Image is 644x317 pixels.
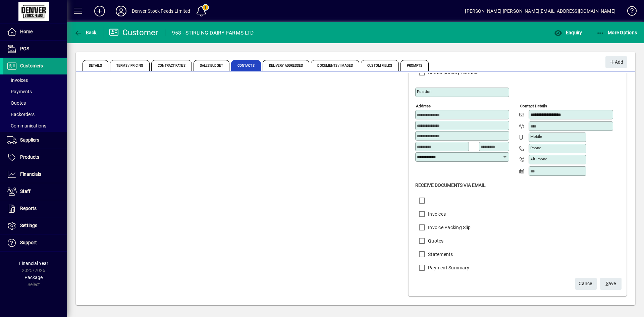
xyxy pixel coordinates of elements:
mat-label: Position [417,89,431,94]
span: Custom Fields [361,60,398,71]
span: ave [606,278,616,289]
button: Back [72,27,98,39]
span: Invoices [7,77,28,83]
span: Reports [20,206,37,211]
span: Support [20,240,37,245]
button: Save [600,278,622,290]
a: Knowledge Base [622,1,636,23]
span: Products [20,154,39,160]
span: More Options [596,30,637,35]
button: Enquiry [552,27,584,39]
button: Add [89,5,110,17]
a: Products [3,149,67,166]
span: Financial Year [19,261,48,266]
a: Settings [3,217,67,234]
mat-label: Alt Phone [530,157,547,161]
span: Prompts [400,60,429,71]
label: Quotes [427,237,444,244]
a: Communications [3,120,67,131]
span: Settings [20,223,37,228]
label: Payment Summary [427,264,469,271]
a: POS [3,41,67,57]
span: Receive Documents Via Email [415,182,486,188]
span: Contacts [231,60,261,71]
span: Staff [20,189,31,194]
span: Back [74,30,97,35]
span: Suppliers [20,137,39,143]
a: Staff [3,183,67,200]
a: Suppliers [3,132,67,149]
label: Invoice Packing Slip [427,224,471,231]
span: Contract Rates [151,60,192,71]
a: Financials [3,166,67,183]
span: Quotes [7,100,26,106]
div: 958 - STIRLING DAIRY FARMS LTD [172,28,254,38]
span: Customers [20,63,43,68]
button: Profile [110,5,132,17]
span: Communications [7,123,46,128]
span: Cancel [579,278,593,289]
div: [PERSON_NAME] [PERSON_NAME][EMAIL_ADDRESS][DOMAIN_NAME] [465,6,615,16]
mat-label: Mobile [530,134,542,139]
span: Terms / Pricing [110,60,150,71]
span: POS [20,46,29,51]
a: Support [3,234,67,251]
a: Quotes [3,97,67,109]
a: Invoices [3,74,67,86]
app-page-header-button: Back [67,27,104,39]
a: Payments [3,86,67,97]
div: Denver Stock Feeds Limited [132,6,191,16]
span: Enquiry [554,30,582,35]
mat-label: Phone [530,146,541,150]
span: Financials [20,171,41,177]
a: Reports [3,200,67,217]
span: S [606,281,608,286]
button: Add [605,56,627,68]
span: Backorders [7,112,35,117]
button: More Options [595,27,639,39]
span: Payments [7,89,32,94]
div: Customer [109,27,158,38]
button: Cancel [575,278,597,290]
span: Add [609,57,623,68]
span: Home [20,29,33,34]
span: Sales Budget [194,60,229,71]
span: Details [83,60,108,71]
span: Documents / Images [311,60,359,71]
label: Invoices [427,211,446,217]
span: Package [24,275,43,280]
span: Delivery Addresses [263,60,310,71]
a: Backorders [3,109,67,120]
a: Home [3,23,67,40]
label: Statements [427,251,453,258]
